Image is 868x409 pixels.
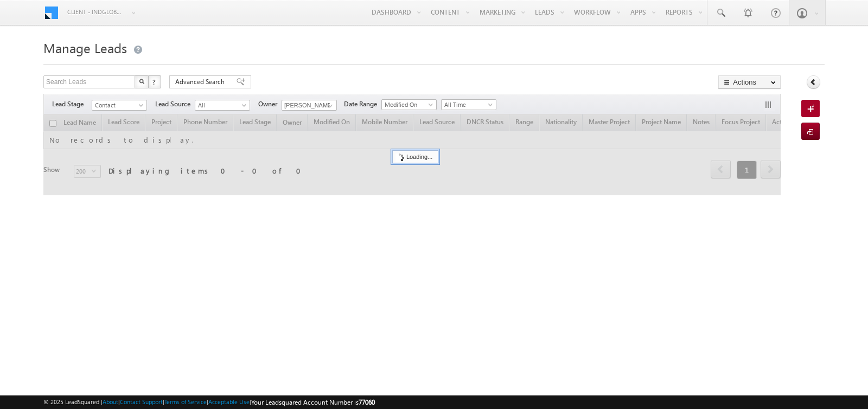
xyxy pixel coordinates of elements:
[67,7,124,17] span: Client - indglobal1 (77060)
[164,398,207,405] a: Terms of Service
[441,99,496,110] a: All Time
[322,100,336,111] a: Show All Items
[208,398,250,405] a: Acceptable Use
[52,99,92,109] span: Lead Stage
[155,99,195,109] span: Lead Source
[718,75,781,89] button: Actions
[251,398,375,406] span: Your Leadsquared Account Number is
[43,397,375,407] span: © 2025 LeadSquared | | | | |
[148,75,161,88] button: ?
[344,99,381,109] span: Date Range
[195,100,250,111] a: All
[382,100,433,110] span: Modified On
[282,100,337,111] input: Type to Search
[120,398,163,405] a: Contact Support
[392,150,438,163] div: Loading...
[152,77,157,86] span: ?
[359,398,375,406] span: 77060
[139,79,144,84] img: Search
[195,100,247,110] span: All
[92,100,144,110] span: Contact
[175,77,228,87] span: Advanced Search
[258,99,282,109] span: Owner
[103,398,118,405] a: About
[92,100,147,111] a: Contact
[381,99,437,110] a: Modified On
[442,100,493,110] span: All Time
[43,39,127,56] span: Manage Leads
